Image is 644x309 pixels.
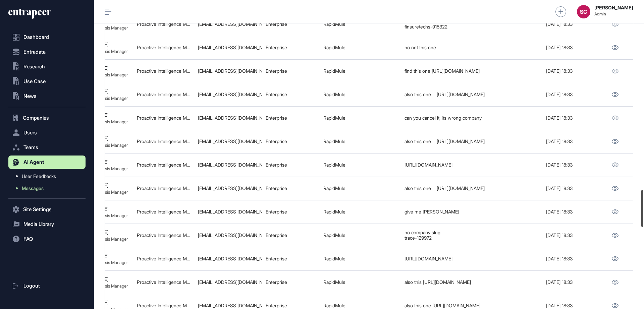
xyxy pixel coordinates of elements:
[594,5,633,10] strong: [PERSON_NAME]
[8,218,86,231] button: Media Library
[266,115,317,121] div: Enterprise
[8,75,86,88] button: Use Case
[323,232,345,238] a: RapidMule
[8,203,86,216] button: Site Settings
[266,280,317,285] div: Enterprise
[323,91,345,97] a: RapidMule
[137,256,242,261] a: Proactive Intelligence Manager Proactive Manager
[266,162,317,168] div: Enterprise
[405,186,539,191] div: also this one [URL][DOMAIN_NAME]
[23,64,45,69] span: Research
[405,280,539,285] div: also this [URL][DOMAIN_NAME]
[23,207,52,212] span: Site Settings
[8,156,86,169] button: AI Agent
[546,186,597,191] div: [DATE] 18:33
[405,162,539,168] div: [URL][DOMAIN_NAME]
[23,94,37,99] span: News
[72,236,128,242] div: Competitor Analysis Manager
[594,12,633,16] span: Admin
[323,256,345,261] a: RapidMule
[23,145,38,150] span: Teams
[72,260,128,265] div: Competitor Analysis Manager
[72,25,128,30] div: Competitor Analysis Manager
[137,138,242,144] a: Proactive Intelligence Manager Proactive Manager
[8,45,86,59] button: Entradata
[137,115,242,121] a: Proactive Intelligence Manager Proactive Manager
[22,174,56,179] span: User Feedbacks
[198,92,259,97] div: [EMAIL_ADDRESS][DOMAIN_NAME]
[198,45,259,50] div: [EMAIL_ADDRESS][DOMAIN_NAME]
[266,256,317,261] div: Enterprise
[546,162,597,168] div: [DATE] 18:33
[23,49,46,55] span: Entradata
[405,230,539,241] div: no company slug trace-129972
[405,139,539,144] div: also this one [URL][DOMAIN_NAME]
[8,60,86,73] button: Research
[323,138,345,144] a: RapidMule
[323,303,345,308] a: RapidMule
[8,126,86,139] button: Users
[137,162,242,168] a: Proactive Intelligence Manager Proactive Manager
[266,233,317,238] div: Enterprise
[323,68,345,74] a: RapidMule
[137,232,242,238] a: Proactive Intelligence Manager Proactive Manager
[405,92,539,97] div: also this one [URL][DOMAIN_NAME]
[405,115,539,121] div: can you cancel it, its wrong company
[23,35,49,40] span: Dashboard
[198,186,259,191] div: [EMAIL_ADDRESS][DOMAIN_NAME]
[266,209,317,214] div: Enterprise
[577,5,590,18] button: SC
[546,209,597,214] div: [DATE] 18:33
[546,303,597,308] div: [DATE] 18:33
[72,283,128,289] div: Competitor Analysis Manager
[137,68,242,74] a: Proactive Intelligence Manager Proactive Manager
[546,280,597,285] div: [DATE] 18:33
[137,21,242,27] a: Proactive Intelligence Manager Proactive Manager
[8,89,86,103] button: News
[72,72,128,77] div: Competitor Analysis Manager
[405,68,539,74] div: find this one [URL][DOMAIN_NAME]
[8,232,86,246] button: FAQ
[72,49,128,54] div: Competitor Analysis Manager
[137,279,242,285] a: Proactive Intelligence Manager Proactive Manager
[23,130,37,135] span: Users
[198,256,259,261] div: [EMAIL_ADDRESS][DOMAIN_NAME]
[23,115,49,121] span: Companies
[323,209,345,214] a: RapidMule
[198,68,259,74] div: [EMAIL_ADDRESS][DOMAIN_NAME]
[72,96,128,101] div: Competitor Analysis Manager
[137,91,242,97] a: Proactive Intelligence Manager Proactive Manager
[323,279,345,285] a: RapidMule
[198,115,259,121] div: [EMAIL_ADDRESS][DOMAIN_NAME]
[323,115,345,121] a: RapidMule
[405,45,539,50] div: no not this one
[546,92,597,97] div: [DATE] 18:33
[546,115,597,121] div: [DATE] 18:33
[12,170,86,182] a: User Feedbacks
[8,111,86,125] button: Companies
[23,160,44,165] span: AI Agent
[12,182,86,194] a: Messages
[23,236,33,242] span: FAQ
[266,21,317,27] div: Enterprise
[405,303,539,308] div: also this one [URL][DOMAIN_NAME]
[546,233,597,238] div: [DATE] 18:33
[323,185,345,191] a: RapidMule
[266,68,317,74] div: Enterprise
[8,141,86,154] button: Teams
[23,79,46,84] span: Use Case
[137,185,242,191] a: Proactive Intelligence Manager Proactive Manager
[546,256,597,261] div: [DATE] 18:33
[8,279,86,293] a: Logout
[546,68,597,74] div: [DATE] 18:33
[198,21,259,27] div: [EMAIL_ADDRESS][DOMAIN_NAME]
[266,139,317,144] div: Enterprise
[546,139,597,144] div: [DATE] 18:33
[8,30,86,44] a: Dashboard
[137,209,242,214] a: Proactive Intelligence Manager Proactive Manager
[266,92,317,97] div: Enterprise
[72,189,128,195] div: Competitor Analysis Manager
[546,21,597,27] div: [DATE] 18:33
[323,162,345,168] a: RapidMule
